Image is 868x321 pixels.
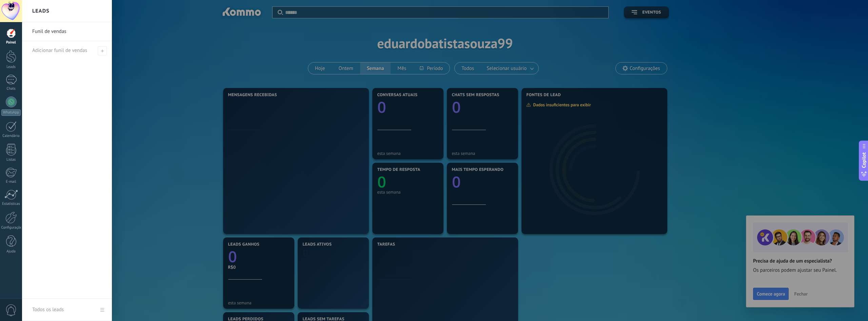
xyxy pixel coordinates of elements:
[98,46,107,55] span: Adicionar funil de vendas
[1,109,21,116] div: WhatsApp
[32,300,64,319] div: Todos os leads
[22,299,112,321] a: Todos os leads
[1,87,21,91] div: Chats
[1,180,21,184] div: E-mail
[1,134,21,138] div: Calendário
[32,47,87,54] span: Adicionar funil de vendas
[1,202,21,206] div: Estatísticas
[1,158,21,162] div: Listas
[1,249,21,254] div: Ajuda
[32,0,50,22] h2: Leads
[1,226,21,230] div: Configurações
[32,22,105,41] a: Funil de vendas
[861,152,867,168] span: Copilot
[1,65,21,69] div: Leads
[1,40,21,45] div: Painel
